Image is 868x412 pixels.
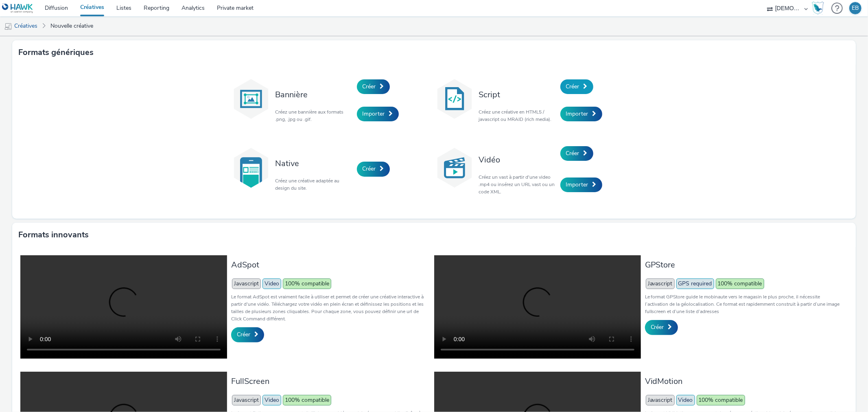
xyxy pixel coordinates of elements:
[479,108,556,123] p: Créez une créative en HTML5 / javascript ou MRAID (rich media).
[275,108,353,123] p: Créez une bannière aux formats .png, .jpg ou .gif.
[232,395,261,405] span: Javascript
[357,162,390,176] a: Créer
[651,323,664,331] span: Créer
[231,147,271,188] img: native.svg
[812,2,824,15] img: Hawk Academy
[275,89,353,100] h3: Bannière
[852,2,859,14] div: EB
[357,79,390,94] a: Créer
[262,278,281,289] span: Video
[645,259,844,270] h3: GPStore
[479,89,556,100] h3: Script
[363,110,385,118] span: Importer
[231,293,430,322] p: Le format AdSpot est vraiment facile à utiliser et permet de créer une créative interactive à par...
[434,79,475,119] img: code.svg
[275,177,353,192] p: Créez une créative adaptée au design du site.
[283,278,331,289] span: 100% compatible
[479,173,556,195] p: Créez un vast à partir d'une video .mp4 ou insérez un URL vast ou un code XML.
[566,110,588,118] span: Importer
[479,154,556,165] h3: Vidéo
[357,107,399,121] a: Importer
[4,22,12,31] img: mobile
[566,181,588,188] span: Importer
[560,146,593,161] a: Créer
[646,395,675,405] span: Javascript
[560,107,602,121] a: Importer
[18,229,89,241] h3: Formats innovants
[231,327,264,342] a: Créer
[645,320,678,335] a: Créer
[566,149,579,157] span: Créer
[566,83,579,90] span: Créer
[645,293,844,315] p: Le format GPStore guide le mobinaute vers le magasin le plus proche, il nécessite l’activation de...
[812,2,827,15] a: Hawk Academy
[560,79,593,94] a: Créer
[283,395,331,405] span: 100% compatible
[231,259,430,270] h3: AdSpot
[676,395,695,405] span: Video
[262,395,281,405] span: Video
[231,376,430,387] h3: FullScreen
[646,278,675,289] span: Javascript
[18,46,94,59] h3: Formats génériques
[676,278,714,289] span: GPS required
[716,278,764,289] span: 100% compatible
[232,278,261,289] span: Javascript
[231,79,271,119] img: banner.svg
[46,16,97,36] a: Nouvelle créative
[363,165,376,173] span: Créer
[275,158,353,169] h3: Native
[697,395,745,405] span: 100% compatible
[560,178,602,192] a: Importer
[363,83,376,90] span: Créer
[237,331,250,338] span: Créer
[2,3,33,13] img: undefined Logo
[645,376,844,387] h3: VidMotion
[434,147,475,188] img: video.svg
